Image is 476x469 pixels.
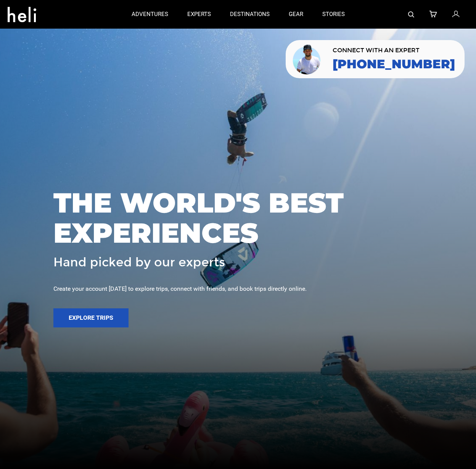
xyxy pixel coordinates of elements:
img: contact our team [291,43,323,75]
p: destinations [230,10,270,18]
button: Explore Trips [53,308,129,327]
span: THE WORLD'S BEST EXPERIENCES [53,188,423,248]
span: CONNECT WITH AN EXPERT [333,47,455,53]
span: Hand picked by our experts [53,256,225,269]
img: search-bar-icon.svg [408,11,414,18]
p: adventures [132,10,168,18]
p: experts [187,10,211,18]
div: Create your account [DATE] to explore trips, connect with friends, and book trips directly online. [53,285,423,293]
a: [PHONE_NUMBER] [333,57,455,71]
